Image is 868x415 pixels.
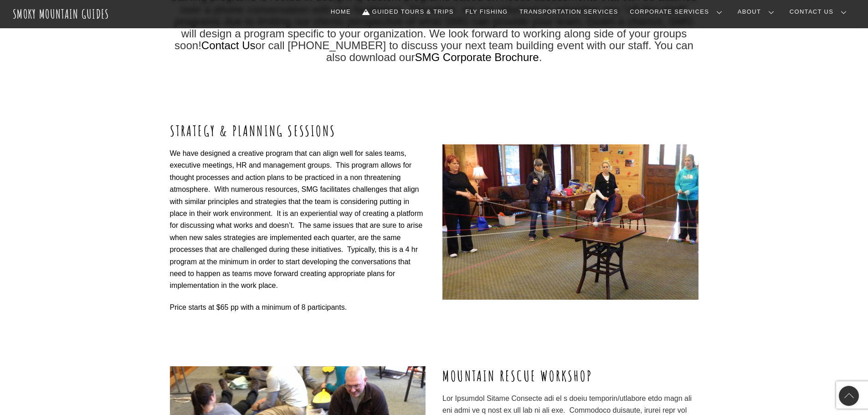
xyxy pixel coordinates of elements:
[13,6,109,21] a: Smoky Mountain Guides
[170,121,426,140] h2: STRATEGY & PLANNING SESSIONS
[170,148,426,292] p: We have designed a creative program that can align well for sales teams, executive meetings, HR a...
[415,51,539,63] a: SMG Corporate Brochure
[170,302,426,313] p: Price starts at $65 pp with a minimum of 8 participants.
[462,2,511,21] a: Fly Fishing
[442,144,698,300] img: DSCN1666-min (1)
[734,2,781,21] a: About
[786,2,854,21] a: Contact Us
[359,2,457,21] a: Guided Tours & Trips
[201,39,256,51] a: Contact Us
[442,366,698,385] h2: MOUNTAIN RESCUE WORKSHOP
[516,2,621,21] a: Transportation Services
[327,2,354,21] a: Home
[626,2,729,21] a: Corporate Services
